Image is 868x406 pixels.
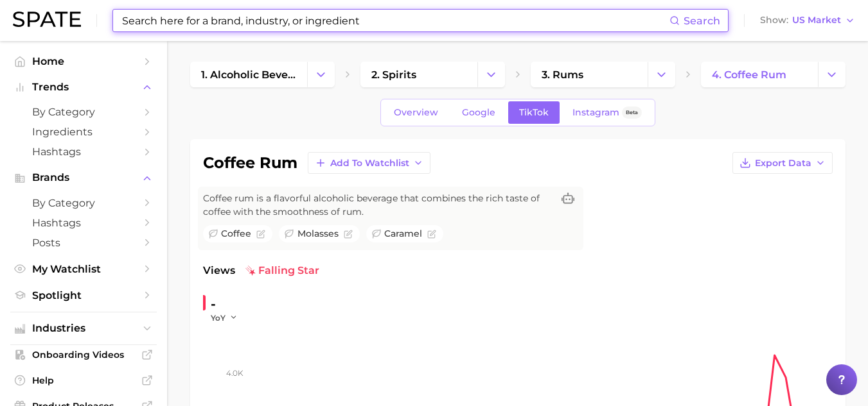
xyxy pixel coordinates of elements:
h1: coffee rum [203,155,297,171]
span: by Category [32,197,135,209]
span: Help [32,375,135,386]
button: Change Category [818,62,846,87]
span: Trends [32,81,135,93]
a: 4. coffee rum [701,62,818,87]
span: Ingredients [32,126,135,138]
a: Home [10,51,157,71]
a: Ingredients [10,122,157,142]
input: Search here for a brand, industry, or ingredient [121,10,669,31]
a: My Watchlist [10,259,157,279]
a: Overview [383,101,449,124]
span: 1. alcoholic beverages [201,69,296,81]
span: Industries [32,323,135,334]
button: ShowUS Market [757,12,858,29]
img: SPATE [13,12,81,27]
span: Search [684,15,720,27]
button: Brands [10,168,157,187]
span: 4. coffee rum [712,69,786,81]
span: molasses [297,227,339,241]
a: by Category [10,102,157,122]
a: Spotlight [10,285,157,305]
button: Flag as miscategorized or irrelevant [256,230,265,239]
a: Hashtags [10,213,157,233]
span: by Category [32,106,135,118]
span: My Watchlist [32,263,135,275]
span: Views [203,263,235,278]
button: YoY [211,312,238,323]
span: 2. spirits [371,69,416,81]
a: 3. rums [531,62,648,87]
span: Spotlight [32,289,135,301]
span: Onboarding Videos [32,349,135,360]
div: - [211,294,247,314]
span: coffee [221,227,251,241]
span: Brands [32,172,135,183]
a: 1. alcoholic beverages [190,62,307,87]
span: TikTok [519,107,549,118]
a: Google [451,101,506,124]
a: InstagramBeta [562,101,653,124]
button: Trends [10,78,157,97]
span: caramel [384,227,422,241]
span: Coffee rum is a flavorful alcoholic beverage that combines the rich taste of coffee with the smoo... [203,192,553,219]
a: Hashtags [10,142,157,162]
a: TikTok [508,101,560,124]
button: Flag as miscategorized or irrelevant [344,230,353,239]
span: 3. rums [542,69,583,81]
a: 2. spirits [360,62,477,87]
tspan: 4.0k [226,368,244,378]
span: Add to Watchlist [330,158,409,169]
span: Show [760,17,788,24]
span: Google [462,107,495,118]
button: Flag as miscategorized or irrelevant [427,230,436,239]
span: Hashtags [32,217,135,229]
span: Overview [394,107,438,118]
a: Onboarding Videos [10,345,157,364]
span: Beta [626,107,638,118]
button: Change Category [307,62,335,87]
button: Export Data [732,152,833,174]
span: Hashtags [32,146,135,158]
span: Instagram [572,107,619,118]
button: Add to Watchlist [308,152,430,174]
span: Posts [32,237,135,249]
a: by Category [10,193,157,213]
img: falling star [245,266,256,276]
span: falling star [245,263,319,278]
a: Help [10,371,157,390]
a: Posts [10,233,157,253]
span: US Market [792,17,841,24]
button: Industries [10,319,157,338]
span: Home [32,55,135,67]
span: YoY [211,312,226,323]
span: Export Data [755,158,811,169]
button: Change Category [648,62,675,87]
button: Change Category [477,62,505,87]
